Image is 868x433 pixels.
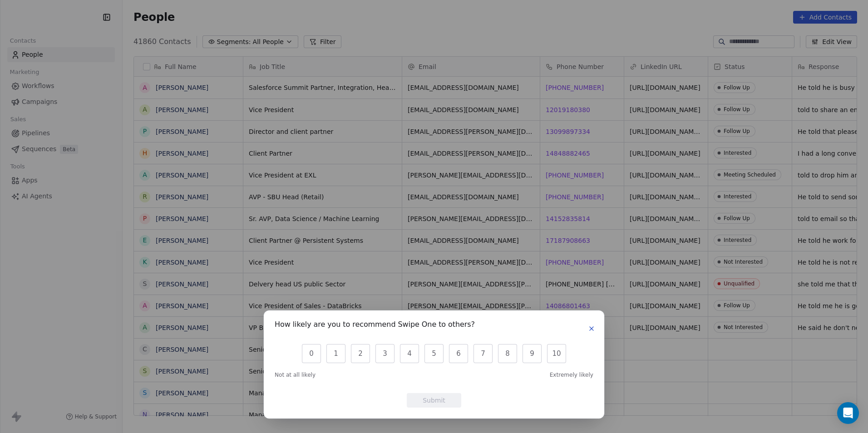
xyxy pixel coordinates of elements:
button: 2 [351,344,370,363]
button: 7 [473,344,493,363]
button: 1 [326,344,345,363]
span: Not at all likely [275,371,316,379]
button: 0 [302,344,321,363]
span: Extremely likely [550,371,593,379]
button: 8 [498,344,517,363]
button: 9 [523,344,542,363]
h1: How likely are you to recommend Swipe One to others? [275,321,475,330]
button: Submit [407,393,461,408]
button: 10 [547,344,566,363]
button: 4 [400,344,419,363]
button: 6 [449,344,468,363]
button: 3 [375,344,395,363]
button: 5 [424,344,444,363]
